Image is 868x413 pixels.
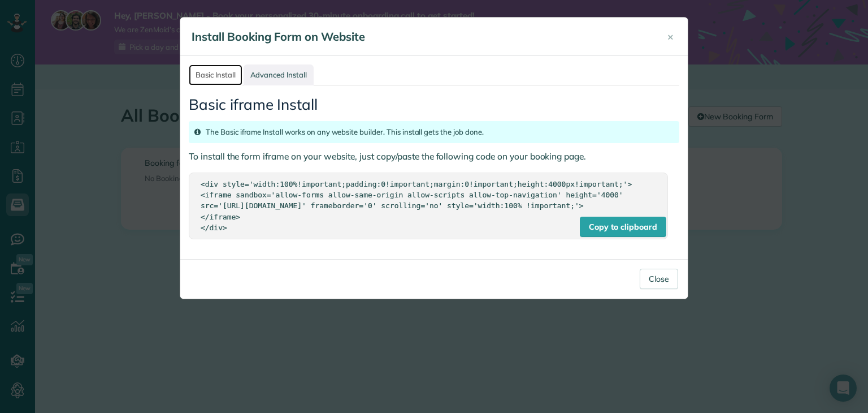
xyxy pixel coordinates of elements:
h4: Install Booking Form on Website [192,29,649,45]
a: Advanced Install [244,64,314,85]
button: Close [659,23,682,50]
button: Close [640,269,678,289]
span: × [667,30,674,43]
h3: Basic iframe Install [189,97,679,113]
div: <div style='width:100%!important;padding:0!important;margin:0!important;height:4000px!important;'... [201,179,656,233]
h4: To install the form iframe on your website, just copy/paste the following code on your booking page. [189,152,679,161]
div: Copy to clipboard [580,217,666,237]
a: Basic Install [189,64,242,85]
div: The Basic iframe Install works on any website builder. This install gets the job done. [189,121,679,143]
